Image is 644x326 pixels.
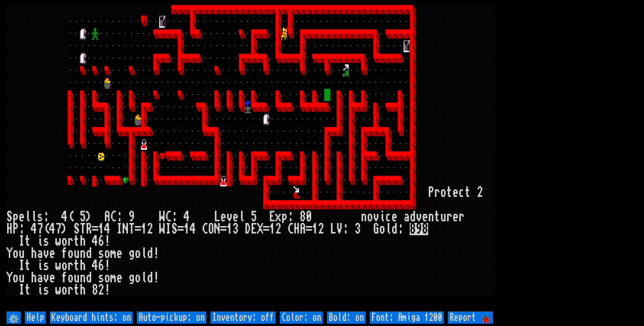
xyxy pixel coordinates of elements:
[416,223,422,235] mark: 9
[343,223,349,235] div: :
[165,223,171,235] div: I
[37,235,43,247] div: i
[141,247,147,260] div: l
[43,211,49,223] div: :
[25,235,31,247] div: t
[31,223,37,235] div: 4
[367,211,373,223] div: o
[86,272,92,284] div: d
[98,223,104,235] div: 1
[104,211,110,223] div: A
[141,223,147,235] div: 1
[86,211,92,223] div: )
[239,211,245,223] div: l
[31,211,37,223] div: l
[43,284,49,296] div: s
[245,223,251,235] div: D
[19,260,25,272] div: I
[49,272,55,284] div: e
[6,211,13,223] div: S
[55,284,61,296] div: w
[92,223,98,235] div: =
[61,284,68,296] div: o
[288,211,294,223] div: :
[98,272,104,284] div: s
[404,211,410,223] div: a
[373,211,379,223] div: v
[80,247,86,260] div: n
[226,223,233,235] div: 1
[300,223,306,235] div: A
[61,272,68,284] div: f
[104,284,110,296] div: !
[13,211,19,223] div: p
[190,223,196,235] div: 4
[13,272,19,284] div: o
[61,211,68,223] div: 4
[104,272,110,284] div: o
[453,211,459,223] div: e
[300,211,306,223] div: 8
[440,186,446,199] div: o
[61,223,68,235] div: )
[280,311,323,324] input: Color: on
[446,211,453,223] div: r
[385,223,391,235] div: l
[50,311,133,324] input: Keyboard hints: on
[129,247,135,260] div: g
[159,223,165,235] div: W
[147,223,153,235] div: 2
[43,260,49,272] div: s
[6,311,21,324] input: ⚙️
[129,211,135,223] div: 9
[31,247,37,260] div: h
[373,223,379,235] div: G
[68,247,74,260] div: o
[61,260,68,272] div: o
[422,211,428,223] div: e
[80,223,86,235] div: T
[288,223,294,235] div: C
[98,284,104,296] div: 2
[49,223,55,235] div: 4
[428,211,434,223] div: n
[123,223,129,235] div: N
[116,211,123,223] div: :
[135,272,141,284] div: o
[336,223,343,235] div: V
[233,223,239,235] div: 3
[129,272,135,284] div: g
[68,272,74,284] div: o
[135,223,141,235] div: =
[37,260,43,272] div: i
[68,260,74,272] div: r
[370,311,444,324] input: Font: Amiga 1200
[104,260,110,272] div: !
[74,247,80,260] div: u
[68,284,74,296] div: r
[275,223,281,235] div: 2
[269,223,275,235] div: 1
[74,284,80,296] div: t
[19,211,25,223] div: e
[263,223,269,235] div: =
[446,186,453,199] div: t
[210,311,276,324] input: Inventory: off
[251,211,257,223] div: 5
[318,223,324,235] div: 2
[92,284,98,296] div: 8
[55,260,61,272] div: w
[171,223,178,235] div: S
[147,247,153,260] div: d
[92,260,98,272] div: 4
[281,211,288,223] div: p
[74,223,80,235] div: S
[233,211,239,223] div: e
[110,211,116,223] div: C
[312,223,318,235] div: 1
[37,272,43,284] div: a
[448,311,493,324] input: Report 🐞
[74,260,80,272] div: t
[19,235,25,247] div: I
[391,223,398,235] div: d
